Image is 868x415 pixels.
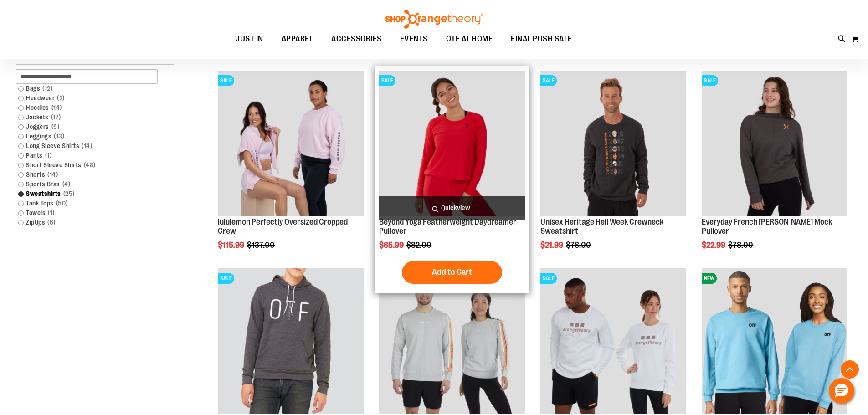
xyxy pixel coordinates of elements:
img: Product image for Unisex Crewneck 365 Fleece Sweatshirt [540,268,686,414]
img: Product image for Unisex Heritage Hell Week Crewneck Sweatshirt [540,71,686,216]
div: product [213,66,368,272]
img: Product image for Everyday French Terry Crop Mock Pullover [702,71,847,216]
span: ACCESSORIES [331,29,382,49]
span: 17 [49,113,63,122]
div: product [375,66,529,292]
span: 12 [40,84,55,93]
span: 14 [79,141,94,151]
a: Shorts14 [14,170,165,179]
span: SALE [218,273,234,284]
span: $21.99 [540,241,565,250]
span: $76.00 [566,241,592,250]
button: Add to Cart [402,261,502,284]
span: 50 [54,199,70,208]
a: Product image for Everyday French Terry Crop Mock PulloverSALESALE [702,71,847,218]
span: 13 [51,132,67,141]
span: SALE [218,75,234,86]
span: 1 [46,208,57,218]
a: Bags12 [14,84,165,93]
a: Towels1 [14,208,165,218]
a: JUST IN [226,29,272,50]
img: Product image for Beyond Yoga Featherweight Daydreamer Pullover [379,71,525,216]
span: NEW [702,273,717,284]
span: 6 [45,218,58,227]
a: Sports Bras4 [14,179,165,189]
span: 2 [55,93,67,103]
a: Long Sleeve Shirts14 [14,141,165,151]
button: Back To Top [841,360,859,379]
img: Unisex Midweight Crewneck [702,268,847,414]
span: APPAREL [282,29,313,49]
img: Product image for Unisex Everyday French Terry Crew Sweatshirt [379,268,525,414]
span: 25 [61,189,77,199]
a: Leggings13 [14,132,165,141]
a: ACCESSORIES [322,29,391,50]
img: Product image for Core Unisex Fleece Pullover [218,268,364,414]
img: lululemon Perfectly Oversized Cropped Crew [218,71,364,216]
span: Add to Cart [432,267,472,277]
span: SALE [702,75,718,86]
a: Product image for Unisex Heritage Hell Week Crewneck SweatshirtSALESALE [540,71,686,218]
span: SALE [540,273,557,284]
a: Short Sleeve Shirts48 [14,160,165,170]
a: Product image for Beyond Yoga Featherweight Daydreamer PulloverSALESALE [379,71,525,218]
a: APPAREL [272,29,323,49]
span: $22.99 [702,241,727,250]
div: product [536,66,691,272]
a: lululemon Perfectly Oversized Cropped Crew [218,217,348,236]
a: Beyond Yoga Featherweight Daydreamer Pullover [379,217,516,236]
div: product [697,66,852,272]
a: Tank Tops50 [14,199,165,208]
span: $115.99 [218,241,246,250]
span: EVENTS [400,29,428,49]
a: Joggers5 [14,122,165,132]
span: SALE [540,75,557,86]
a: ZipUps6 [14,218,165,227]
a: lululemon Perfectly Oversized Cropped CrewSALESALE [218,71,364,218]
a: Quickview [379,196,525,220]
span: $65.99 [379,241,405,250]
a: FINAL PUSH SALE [502,29,581,50]
a: Hoodies14 [14,103,165,113]
span: $82.00 [406,241,433,250]
a: Headwear2 [14,93,165,103]
span: 4 [60,179,73,189]
a: Sweatshirts25 [14,189,165,199]
span: JUST IN [236,29,263,49]
span: 5 [49,122,62,132]
span: 1 [43,151,54,160]
a: Unisex Heritage Hell Week Crewneck Sweatshirt [540,217,663,236]
a: Everyday French [PERSON_NAME] Mock Pullover [702,217,832,236]
button: Hello, have a question? Let’s chat. [829,378,854,404]
span: FINAL PUSH SALE [511,29,572,49]
span: SALE [379,75,395,86]
a: Jackets17 [14,113,165,122]
span: OTF AT HOME [446,29,493,49]
span: $137.00 [247,241,276,250]
a: Pants1 [14,151,165,160]
span: 14 [49,103,64,113]
img: Shop Orangetheory [384,10,484,29]
span: $78.00 [728,241,755,250]
a: EVENTS [391,29,437,50]
a: OTF AT HOME [437,29,502,50]
span: 14 [45,170,60,179]
span: 48 [82,160,98,170]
